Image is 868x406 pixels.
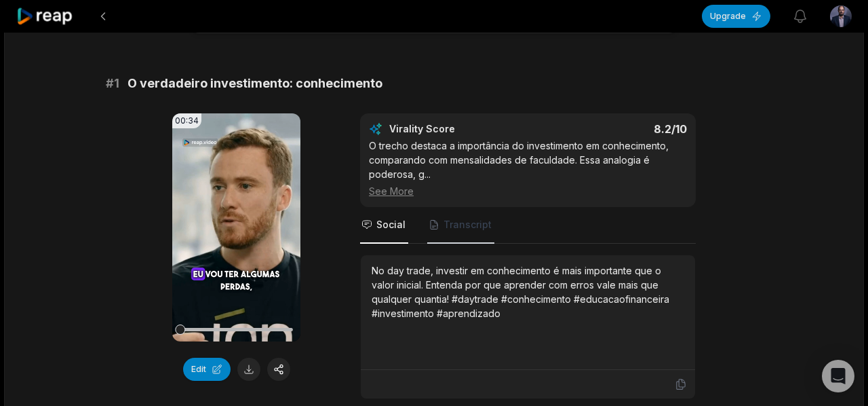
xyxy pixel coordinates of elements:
div: Virality Score [389,122,535,136]
video: Your browser does not support mp4 format. [172,113,300,342]
span: O verdadeiro investimento: conhecimento [127,74,382,93]
div: See More [369,184,687,198]
span: Transcript [443,218,492,232]
div: No day trade, investir em conhecimento é mais importante que o valor inicial. Entenda por que apr... [372,263,684,320]
span: Social [376,218,406,232]
button: Edit [183,358,231,381]
nav: Tabs [360,207,696,244]
button: Upgrade [702,5,770,28]
div: 8.2 /10 [542,122,688,136]
div: Open Intercom Messenger [822,360,854,392]
div: O trecho destaca a importância do investimento em conhecimento, comparando com mensalidades de fa... [369,139,687,198]
span: # 1 [106,74,119,93]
